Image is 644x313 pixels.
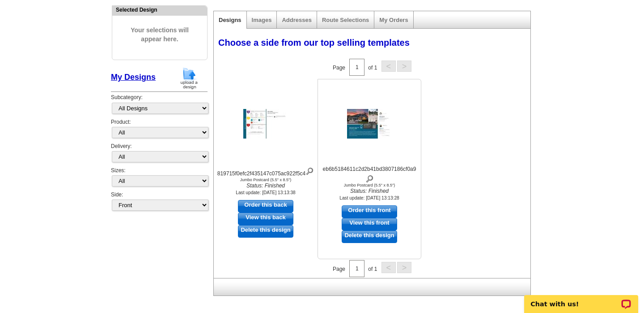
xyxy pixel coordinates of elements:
a: use this design [342,205,397,218]
a: Designs [219,17,241,23]
a: use this design [238,200,293,213]
a: Route Selections [322,17,369,23]
button: > [397,61,411,72]
img: eb6b5184611c2d2b41bd3807186cf0a9 [347,109,392,139]
a: My Orders [379,17,408,23]
span: Page [333,64,345,70]
div: Selected Design [112,6,207,14]
small: Last update: [DATE] 13:13:38 [236,190,295,195]
div: eb6b5184611c2d2b41bd3807186cf0a9 [320,165,419,183]
div: Product: [111,118,208,143]
span: of 1 [368,265,377,272]
div: Jumbo Postcard (5.5" x 8.5") [216,178,315,182]
a: Images [252,17,272,23]
div: Subcategory: [111,94,208,118]
img: 819715f0efc2f435147c075ac922f5c4 [243,109,288,139]
a: View this back [238,213,293,225]
button: > [397,262,411,273]
img: upload-design [178,67,201,90]
a: Delete this design [238,225,293,238]
span: of 1 [368,64,377,70]
div: Sizes: [111,167,208,191]
div: Delivery: [111,143,208,167]
div: 819715f0efc2f435147c075ac922f5c4 [216,165,315,178]
a: View this front [342,218,397,230]
img: view design details [365,173,374,183]
span: Choose a side from our top selling templates [218,38,410,48]
img: view design details [305,165,314,175]
button: < [381,262,396,273]
span: Page [333,265,345,272]
button: < [381,61,396,72]
span: Your selections will appear here. [119,17,200,52]
small: Last update: [DATE] 13:13:28 [339,196,399,200]
div: Side: [111,191,208,212]
a: My Designs [111,73,156,82]
iframe: LiveChat chat widget [518,285,644,313]
i: Status: Finished [320,187,419,195]
i: Status: Finished [216,182,315,190]
a: Addresses [282,17,311,23]
a: Delete this design [342,230,397,243]
div: Jumbo Postcard (5.5" x 8.5") [320,183,419,187]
